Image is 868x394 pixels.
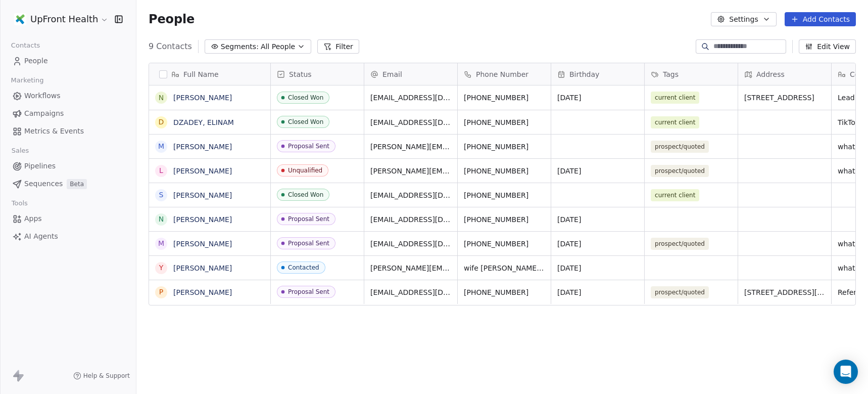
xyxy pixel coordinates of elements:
span: Workflows [24,91,61,101]
span: [PHONE_NUMBER] [464,214,545,225]
span: [PHONE_NUMBER] [464,190,545,200]
a: DZADEY, ELINAM [173,118,234,126]
a: Pipelines [8,158,128,174]
span: current client [651,92,699,104]
a: [PERSON_NAME] [173,94,232,102]
span: prospect/quoted [651,141,709,153]
div: L [159,165,163,176]
span: Segments: [221,41,259,52]
div: Proposal Sent [288,143,329,150]
a: Help & Support [73,372,130,380]
div: P [159,287,163,297]
span: [EMAIL_ADDRESS][DOMAIN_NAME] [370,214,451,225]
a: AI Agents [8,228,128,245]
div: Email [364,63,457,85]
button: Edit View [799,39,856,54]
span: [PHONE_NUMBER] [464,287,545,297]
a: [PERSON_NAME] [173,191,232,199]
div: N [159,93,164,103]
span: Beta [67,179,87,189]
span: 9 Contacts [149,40,192,53]
span: All People [261,41,295,52]
span: Status [289,69,312,79]
a: Apps [8,210,128,227]
span: [PHONE_NUMBER] [464,239,545,249]
div: Birthday [551,63,644,85]
span: People [149,12,195,27]
div: Proposal Sent [288,240,329,247]
span: [EMAIL_ADDRESS][DOMAIN_NAME] [370,93,451,103]
a: [PERSON_NAME] [173,143,232,151]
span: Phone Number [476,69,528,79]
a: Metrics & Events [8,123,128,140]
span: Address [756,69,785,79]
a: [PERSON_NAME] [173,264,232,272]
span: wife [PERSON_NAME]: [PHONE_NUMBER] [464,263,545,273]
a: [PERSON_NAME] [173,167,232,175]
div: M [158,141,164,152]
span: Marketing [7,73,48,88]
span: [DATE] [557,263,638,273]
a: [PERSON_NAME] [173,215,232,224]
div: S [159,190,164,200]
div: D [159,117,164,127]
span: [DATE] [557,287,638,297]
span: Sales [7,143,33,158]
a: Campaigns [8,105,128,122]
div: Status [271,63,364,85]
div: Contacted [288,264,319,271]
button: Add Contacts [785,12,856,26]
div: Closed Won [288,118,323,125]
span: [PERSON_NAME][EMAIL_ADDRESS][DOMAIN_NAME] [370,142,451,152]
span: People [24,56,48,66]
span: prospect/quoted [651,238,709,250]
span: [DATE] [557,93,638,103]
span: Email [382,69,402,79]
div: M [158,238,164,249]
span: Full Name [183,69,219,79]
button: Filter [317,39,359,54]
span: [PERSON_NAME][EMAIL_ADDRESS][DOMAIN_NAME] [370,263,451,273]
span: [PERSON_NAME][EMAIL_ADDRESS][DOMAIN_NAME] [370,166,451,176]
span: Apps [24,213,42,224]
button: Settings [711,12,776,26]
div: Closed Won [288,191,323,198]
span: [PHONE_NUMBER] [464,117,545,127]
span: prospect/quoted [651,286,709,298]
span: Pipelines [24,161,56,171]
a: [PERSON_NAME] [173,288,232,296]
a: People [8,53,128,69]
div: Proposal Sent [288,215,329,223]
div: grid [149,85,271,386]
div: Tags [645,63,738,85]
div: Closed Won [288,94,323,101]
span: [STREET_ADDRESS] [744,93,825,103]
div: Phone Number [458,63,551,85]
span: [DATE] [557,239,638,249]
a: SequencesBeta [8,176,128,192]
span: [EMAIL_ADDRESS][DOMAIN_NAME] [370,287,451,297]
a: Workflows [8,87,128,104]
a: [PERSON_NAME] [173,240,232,248]
span: [PHONE_NUMBER] [464,142,545,152]
span: AI Agents [24,231,58,242]
span: Metrics & Events [24,126,84,137]
span: [PHONE_NUMBER] [464,93,545,103]
span: Contacts [7,38,44,53]
span: Help & Support [83,372,130,380]
span: [DATE] [557,214,638,225]
div: Open Intercom Messenger [834,360,858,384]
div: Proposal Sent [288,288,329,295]
div: N [159,214,164,225]
span: prospect/quoted [651,165,709,177]
span: Tags [663,69,679,79]
div: Y [159,262,164,273]
button: UpFront Health [12,11,108,28]
div: Address [738,63,831,85]
span: current client [651,189,699,201]
span: UpFront Health [30,13,98,26]
span: [DATE] [557,166,638,176]
div: Unqualified [288,167,322,174]
img: upfront.health-02.jpg [14,13,26,25]
span: [EMAIL_ADDRESS][DOMAIN_NAME] [370,117,451,127]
